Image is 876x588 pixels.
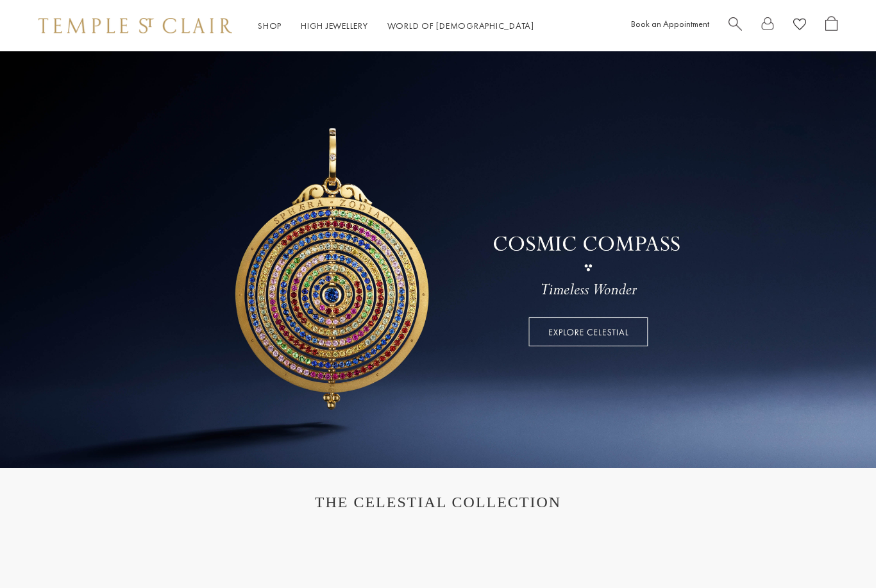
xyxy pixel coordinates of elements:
a: Search [729,16,742,36]
a: ShopShop [258,20,282,31]
a: World of [DEMOGRAPHIC_DATA]World of [DEMOGRAPHIC_DATA] [387,20,534,31]
img: Temple St. Clair [38,18,232,33]
h1: THE CELESTIAL COLLECTION [51,494,825,511]
a: Open Shopping Bag [825,16,838,36]
a: Book an Appointment [631,18,709,29]
a: View Wishlist [793,16,806,36]
nav: Main navigation [258,18,534,34]
a: High JewelleryHigh Jewellery [301,20,368,31]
